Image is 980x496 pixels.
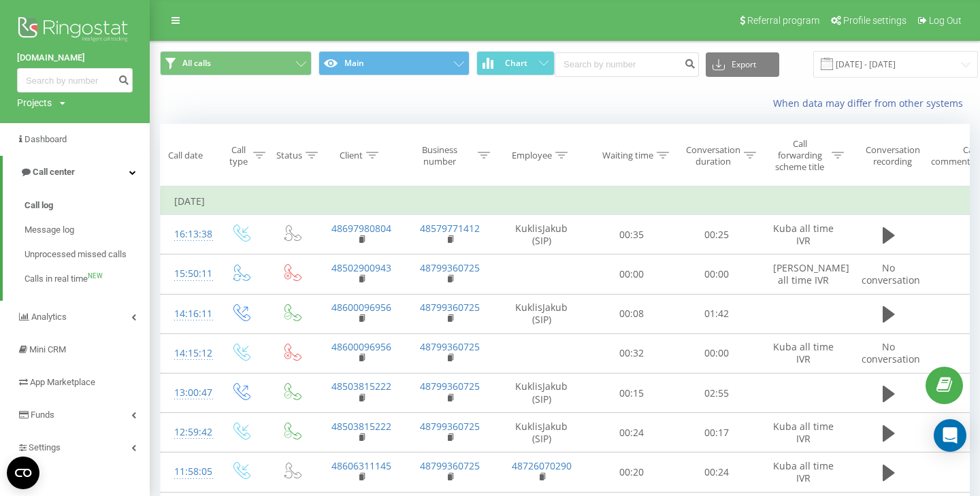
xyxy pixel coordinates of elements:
span: Profile settings [843,15,906,26]
span: Call log [24,199,53,212]
div: 11:58:05 [174,459,201,485]
a: [DOMAIN_NAME] [17,51,133,65]
div: 15:50:11 [174,261,201,287]
a: 48726070290 [512,459,572,472]
span: Call center [33,167,75,177]
td: Kuba all time IVR [759,452,848,492]
td: [PERSON_NAME] all time IVR [759,254,848,294]
div: Business number [406,144,475,167]
button: Main [318,51,470,76]
div: Conversation recording [860,144,926,167]
span: Referral program [747,15,819,26]
div: Call forwarding scheme title [771,138,828,173]
a: 48600096956 [331,301,391,314]
div: Waiting time [602,150,653,161]
a: 48799360725 [420,380,480,393]
span: Message log [24,223,74,237]
div: 16:13:38 [174,221,201,248]
td: 00:25 [674,215,759,254]
a: 48600096956 [331,340,391,353]
div: 14:16:11 [174,301,201,327]
td: Kuba all time IVR [759,413,848,452]
span: Funds [31,410,54,420]
a: 48799360725 [420,301,480,314]
a: 48799360725 [420,420,480,433]
td: KuklisJakub (SIP) [494,294,589,333]
td: 00:15 [589,374,674,413]
button: Open CMP widget [7,457,39,489]
div: 12:59:42 [174,419,201,446]
td: 00:00 [674,254,759,294]
td: 01:42 [674,294,759,333]
div: Employee [512,150,552,161]
td: Kuba all time IVR [759,215,848,254]
div: Conversation duration [686,144,740,167]
td: KuklisJakub (SIP) [494,374,589,413]
a: 48799360725 [420,459,480,472]
td: 00:24 [589,413,674,452]
a: 48606311145 [331,459,391,472]
span: Settings [29,442,61,452]
a: Calls in real timeNEW [24,267,150,291]
td: 00:08 [589,294,674,333]
div: Status [276,150,302,161]
img: Ringostat logo [17,14,133,48]
button: All calls [160,51,312,76]
div: Call type [227,144,250,167]
span: Calls in real time [24,272,88,286]
span: Analytics [31,312,67,322]
div: Client [340,150,363,161]
span: Dashboard [24,134,67,144]
span: No conversation [862,340,920,365]
td: 00:24 [674,452,759,492]
td: 02:55 [674,374,759,413]
a: Call center [3,156,150,188]
td: 00:00 [589,254,674,294]
div: Open Intercom Messenger [934,419,966,452]
a: 48799360725 [420,261,480,274]
button: Chart [476,51,555,76]
a: Message log [24,218,150,242]
button: Export [706,52,779,77]
span: Chart [505,59,527,68]
a: 48579771412 [420,222,480,235]
span: All calls [182,58,211,69]
input: Search by number [17,68,133,93]
div: Projects [17,96,52,110]
td: Kuba all time IVR [759,333,848,373]
a: 48502900943 [331,261,391,274]
a: Call log [24,193,150,218]
td: KuklisJakub (SIP) [494,215,589,254]
td: KuklisJakub (SIP) [494,413,589,452]
td: 00:20 [589,452,674,492]
a: Unprocessed missed calls [24,242,150,267]
a: When data may differ from other systems [773,97,970,110]
a: 48503815222 [331,420,391,433]
span: Mini CRM [29,344,66,354]
span: App Marketplace [30,377,95,387]
a: 48503815222 [331,380,391,393]
input: Search by number [555,52,699,77]
span: No conversation [862,261,920,286]
div: 13:00:47 [174,380,201,406]
span: Log Out [929,15,962,26]
div: 14:15:12 [174,340,201,367]
td: 00:00 [674,333,759,373]
div: Call date [169,150,203,161]
a: 48799360725 [420,340,480,353]
a: 48697980804 [331,222,391,235]
span: Unprocessed missed calls [24,248,127,261]
td: 00:32 [589,333,674,373]
td: 00:17 [674,413,759,452]
td: 00:35 [589,215,674,254]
